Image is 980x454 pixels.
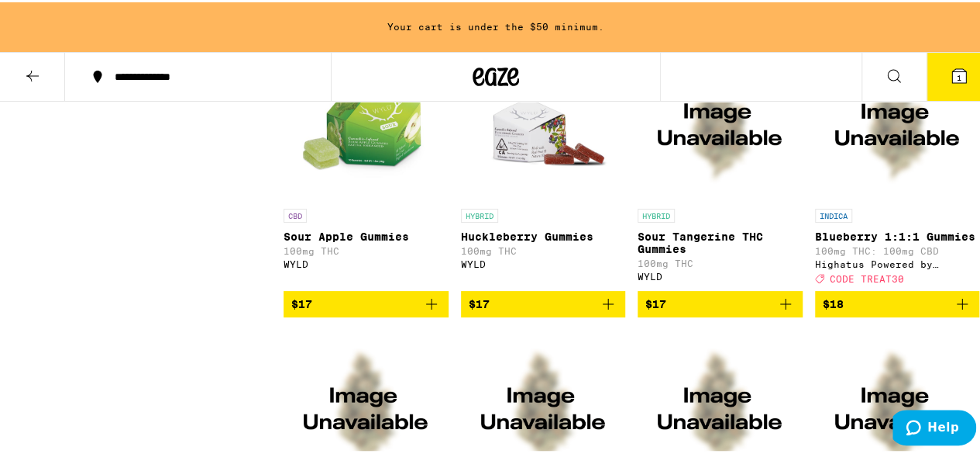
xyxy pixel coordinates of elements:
p: Blueberry 1:1:1 Gummies [815,228,980,241]
p: HYBRID [461,206,498,220]
a: Open page for Sour Apple Gummies from WYLD [284,43,449,289]
span: $17 [645,296,666,308]
p: 100mg THC: 100mg CBD [815,244,980,254]
span: $17 [291,296,312,308]
img: WYLD - Huckleberry Gummies [466,43,621,199]
div: WYLD [284,257,449,267]
iframe: Opens a widget where you can find more information [892,407,976,446]
span: $18 [823,296,844,308]
span: 1 [957,71,961,80]
a: Open page for Blueberry 1:1:1 Gummies from Highatus Powered by Cannabiotix [815,43,980,289]
p: INDICA [815,206,852,220]
p: 100mg THC [638,256,803,266]
img: WYLD - Sour Apple Gummies [288,43,443,199]
p: HYBRID [638,206,675,220]
p: 100mg THC [461,244,626,254]
button: Add to bag [815,289,980,315]
span: $17 [469,296,490,308]
p: Sour Apple Gummies [284,228,449,241]
button: Add to bag [284,289,449,315]
a: Open page for Huckleberry Gummies from WYLD [461,43,626,289]
div: Highatus Powered by Cannabiotix [815,257,980,267]
div: WYLD [461,257,626,267]
div: WYLD [638,269,803,279]
a: Open page for Sour Tangerine THC Gummies from WYLD [638,43,803,289]
img: WYLD - Sour Tangerine THC Gummies [642,43,797,199]
img: Highatus Powered by Cannabiotix - Blueberry 1:1:1 Gummies [820,43,975,199]
p: 100mg THC [284,244,449,254]
span: CODE TREAT30 [830,271,904,281]
p: Sour Tangerine THC Gummies [638,228,803,253]
p: CBD [284,206,307,220]
button: Add to bag [638,289,803,315]
p: Huckleberry Gummies [461,228,626,241]
button: Add to bag [461,289,626,315]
